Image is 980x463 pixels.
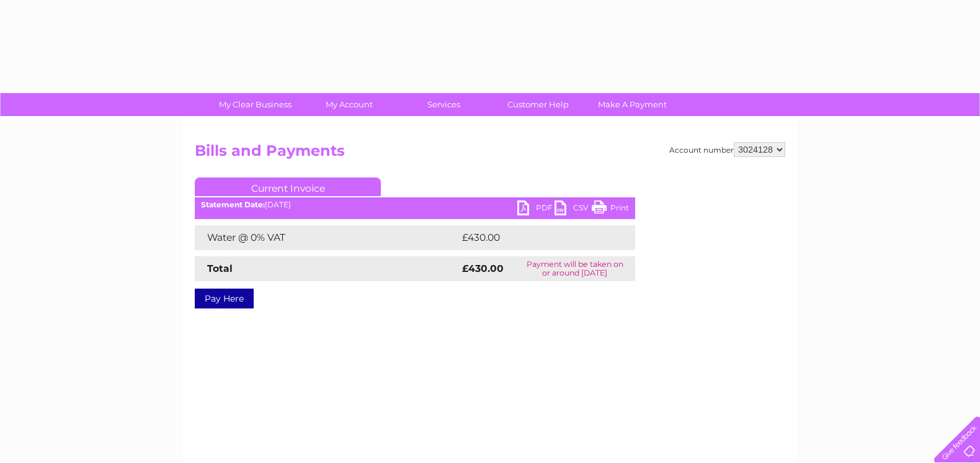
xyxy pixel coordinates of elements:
a: PDF [517,200,555,218]
div: Account number [669,142,785,157]
a: My Account [298,93,401,116]
strong: £430.00 [462,263,504,274]
div: [DATE] [195,200,635,209]
a: Customer Help [487,93,589,116]
a: My Clear Business [204,93,306,116]
td: Payment will be taken on or around [DATE] [515,256,635,281]
td: Water @ 0% VAT [195,225,459,250]
strong: Total [207,263,233,274]
h2: Bills and Payments [195,142,785,166]
a: Current Invoice [195,178,381,196]
a: Pay Here [195,289,254,308]
td: £430.00 [459,225,613,250]
b: Statement Date: [201,200,265,209]
a: Make A Payment [581,93,684,116]
a: CSV [555,200,592,218]
a: Print [592,200,629,218]
a: Services [393,93,495,116]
